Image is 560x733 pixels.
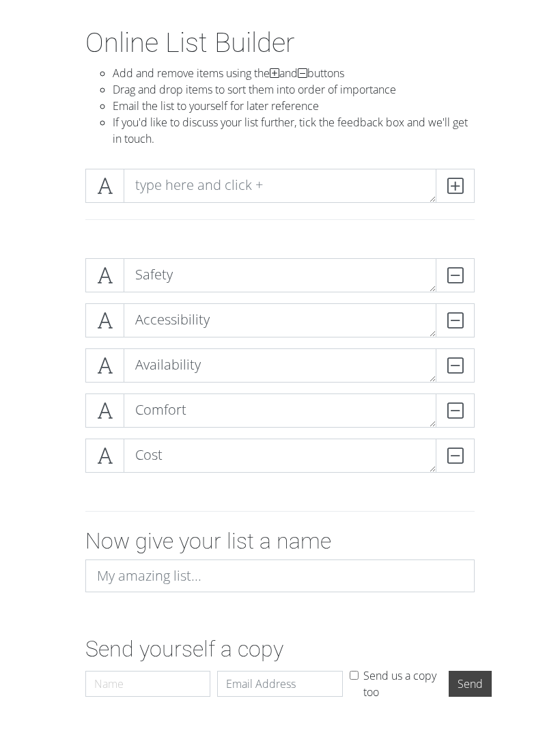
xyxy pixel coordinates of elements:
input: Send [449,671,492,697]
li: Drag and drop items to sort them into order of importance [113,81,475,98]
h2: Send yourself a copy [85,636,475,662]
h1: Online List Builder [85,27,475,59]
label: Send us a copy too [363,667,442,700]
li: Email the list to yourself for later reference [113,98,475,114]
input: Name [85,671,210,697]
li: Add and remove items using the and buttons [113,65,475,81]
li: If you'd like to discuss your list further, tick the feedback box and we'll get in touch. [113,114,475,147]
input: Email Address [217,671,342,697]
h2: Now give your list a name [85,528,475,554]
input: My amazing list... [85,559,475,592]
